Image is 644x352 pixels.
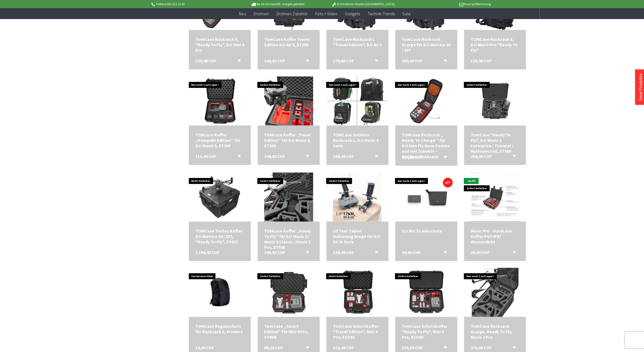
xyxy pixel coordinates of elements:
[195,323,244,334] a: TOMCase Regenschutz für Rucksack S, M oder L 19,90 CHF
[300,58,313,65] button: In den Warenkorb
[471,250,489,255] span: 39,90 CHF
[300,345,313,352] button: In den Warenkorb
[276,11,308,16] span: Drohnen Zubehör
[231,58,244,65] button: In den Warenkorb
[195,345,214,350] span: 19,90 CHF
[333,323,382,340] a: TomCase Schutzkoffer "Travel Edition", Mini 4 Pro, ECO30 119,44 CHF
[195,154,216,159] span: 119,44 CHF
[264,323,313,340] div: TomCase „Smart Edition“ für Mini 4 Pro, XT004
[402,323,451,340] a: TomCase Schutzkoffer "Ready To Fly", Mini 4 Pro, ECO60 159,59 CHF In den Warenkorb
[333,228,382,244] div: LifThor Tablet Halterung Brage für DJI RC-N Serie
[402,250,421,255] span: 69,90 CHF
[364,8,399,19] a: Technik-Trends
[327,76,387,126] img: TOMCase Outdoor Rucksack L, DJI Mavic 3 -Serie
[195,323,244,334] div: TOMCase Regenschutz für Rucksack S, M oder L
[333,154,354,159] span: 169,90 CHF
[506,250,519,257] button: In den Warenkorb
[264,76,313,126] img: TOMcase Koffer „Travel Edition“ für DJI Mavic 3, XT380
[264,228,313,250] a: TOMcase Koffer „Ready To Fly” für DJI Mavic 3 / Mavic 3 Classic / Mavic 3 Pro, XT505 249,92 CHF I...
[506,345,519,352] button: In den Warenkorb
[236,1,321,7] p: Bis 16 Uhr bestellt, morgen geliefert.
[273,8,312,19] a: Drohnen Zubehör
[402,345,423,350] span: 159,59 CHF
[395,174,457,221] img: DJI Mic 3 Ladeschale
[300,154,313,161] button: In den Warenkorb
[368,154,381,161] button: In den Warenkorb
[264,250,285,255] span: 249,92 CHF
[368,250,381,257] button: In den Warenkorb
[368,58,381,65] button: In den Warenkorb
[402,36,451,53] a: TomCase Rucksack XLarge für DJI Matrice 30 / 30T 289,90 CHF In den Warenkorb
[471,173,520,222] img: Mavic Pro - Hardcase Koffer PGY IP67 Wasserdicht
[437,58,450,65] button: In den Warenkorb
[264,132,313,148] div: TOMcase Koffer „Travel Edition“ für DJI Mavic 3, XT380
[472,268,519,317] img: TomCase Rucksack XLarge, Ready To Fly, Mavic 3 Pro
[471,36,520,53] a: TOMCase Rucksack S, DJI Mini 3 Pro "Ready To Fly" 139,90 CHF
[195,250,220,255] span: 1.194,42 CHF
[345,11,360,16] span: Gadgets
[195,58,216,63] span: 129,48 CHF
[471,323,520,340] div: TomCase Rucksack XLarge, Ready To Fly, Mavic 3 Pro
[333,58,354,63] span: 179,66 CHF
[402,323,451,340] div: TomCase Schutzkoffer "Ready To Fly", Mini 4 Pro, ECO60
[195,36,244,53] a: TomCase Rucksack S, "Ready To Fly", DJI Mini 4 Pro 129,48 CHF In den Warenkorb
[437,250,450,257] button: In den Warenkorb
[402,58,423,63] span: 289,90 CHF
[402,154,423,160] span: 124,00 CHF
[406,1,491,7] p: Kauf auf Rechnung
[195,132,244,148] a: TOMcase Koffer „Kompakt Edition“ für DJI Mavic 3, XT300 119,44 CHF In den Warenkorb
[333,132,382,148] div: TOMCase Outdoor Rucksack L, DJI Mavic 3 -Serie
[264,36,313,47] div: TomCase Koffer Travel Edition DJI Air 3, XT380
[333,132,382,148] a: TOMCase Outdoor Rucksack L, DJI Mavic 3 -Serie 169,90 CHF In den Warenkorb
[235,8,250,19] a: Neu
[471,58,492,63] span: 139,90 CHF
[638,73,643,101] a: Neue Produkte
[471,228,520,244] div: Mavic Pro - Hardcase Koffer PGY IP67 Wasserdicht
[195,36,244,53] div: TomCase Rucksack S, "Ready To Fly", DJI Mini 4 Pro
[471,228,520,244] a: Mavic Pro - Hardcase Koffer PGY IP67 Wasserdicht 39,90 CHF In den Warenkorb
[264,58,285,63] span: 169,63 CHF
[471,132,520,154] div: TomCase "Ready To Fly", DJI Mavic 3 Enterprise / Thermal / Multispectral, XT505
[250,8,273,19] a: Drohnen
[437,154,450,161] button: In den Warenkorb
[402,228,451,234] a: DJI Mic 3 Ladeschale 69,90 CHF In den Warenkorb
[341,8,364,19] a: Gadgets
[471,36,520,53] div: TOMCase Rucksack S, DJI Mini 3 Pro "Ready To Fly"
[264,36,313,47] a: TomCase Koffer Travel Edition DJI Air 3, XT380 169,63 CHF In den Warenkorb
[333,250,354,255] span: 139,00 CHF
[471,154,492,159] span: 294,00 CHF
[300,250,313,257] button: In den Warenkorb
[316,11,338,16] span: Foto + Video
[264,132,313,148] a: TOMcase Koffer „Travel Edition“ für DJI Mavic 3, XT380 169,63 CHF In den Warenkorb
[402,228,451,234] div: DJI Mic 3 Ladeschale
[254,11,269,16] span: Drohnen
[506,154,519,161] button: In den Warenkorb
[195,228,244,244] div: TOMCase Trolley Koffer DJI Matrice 30 / 30T, "Ready To Fly", XT615
[195,132,244,148] div: TOMcase Koffer „Kompakt Edition“ für DJI Mavic 3, XT300
[312,8,341,19] a: Foto + Video
[437,345,450,352] button: In den Warenkorb
[195,268,244,317] img: TOMCase Regenschutz für Rucksack S, M oder L
[402,36,451,53] div: TomCase Rucksack XLarge für DJI Matrice 30 / 30T
[464,80,526,122] img: TomCase "Ready To Fly", DJI Mavic 3 Enterprise / Thermal / Multispectral, XT505
[471,323,520,340] a: TomCase Rucksack XLarge, Ready To Fly, Mavic 3 Pro 270,00 CHF In den Warenkorb
[239,11,246,16] span: Neu
[333,36,382,47] a: TomCase Rucksack L "Travel Edition", DJI Air 3 179,66 CHF In den Warenkorb
[333,268,382,317] img: TomCase Schutzkoffer "Travel Edition", Mini 4 Pro, ECO30
[195,76,244,126] img: TOMcase Koffer „Kompakt Edition“ für DJI Mavic 3, XT300
[333,323,382,340] div: TomCase Schutzkoffer "Travel Edition", Mini 4 Pro, ECO30
[333,173,382,222] img: LifThor Tablet Halterung Brage für DJI RC-N Serie
[402,132,451,159] a: TOMcase Rucksack „ Ready To Charge ” für DJI Neo Fly More Combo und viel Zubehör – Outdoor Rucksa...
[151,1,236,7] p: Hotline 032 511 11 03
[195,173,244,222] img: TOMCase Trolley Koffer DJI Matrice 30 / 30T, "Ready To Fly", XT615
[195,228,244,244] a: TOMCase Trolley Koffer DJI Matrice 30 / 30T, "Ready To Fly", XT615 1.194,42 CHF
[471,132,520,154] a: TomCase "Ready To Fly", DJI Mavic 3 Enterprise / Thermal / Multispectral, XT505 294,00 CHF In den...
[403,11,411,16] span: Sale
[321,1,406,7] p: DJI Drohnen Dealer [GEOGRAPHIC_DATA]
[333,345,354,350] span: 119,44 CHF
[264,228,313,250] div: TOMcase Koffer „Ready To Fly” für DJI Mavic 3 / Mavic 3 Classic / Mavic 3 Pro, XT505
[368,11,395,16] span: Technik-Trends
[402,268,451,317] img: TomCase Schutzkoffer "Ready To Fly", Mini 4 Pro, ECO60
[264,323,313,340] a: TomCase „Smart Edition“ für Mini 4 Pro, XT004 89,33 CHF In den Warenkorb
[402,76,451,126] img: TOMcase Rucksack „ Ready To Charge ” für DJI Neo Fly More Combo und viel Zubehör – Outdoor Rucksack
